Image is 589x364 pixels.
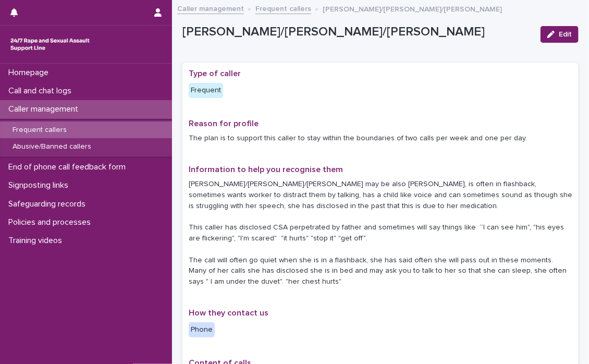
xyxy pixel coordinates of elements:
span: Edit [559,31,572,38]
span: Reason for profile [189,119,259,128]
p: [PERSON_NAME]/[PERSON_NAME]/[PERSON_NAME] may be also [PERSON_NAME], is often in flashback, somet... [189,179,572,287]
p: Homepage [4,68,57,78]
span: Information to help you recognise them [189,165,343,174]
a: Frequent callers [255,2,311,14]
span: Type of caller [189,69,241,78]
p: Safeguarding records [4,199,94,209]
p: Signposting links [4,180,77,190]
p: The plan is to support this caller to stay within the boundaries of two calls per week and one pe... [189,133,572,144]
div: Frequent [189,83,223,98]
p: Abusive/Banned callers [4,142,100,151]
a: Caller management [177,2,244,14]
button: Edit [541,26,579,43]
span: How they contact us [189,309,268,317]
div: Phone [189,322,215,337]
p: [PERSON_NAME]/[PERSON_NAME]/[PERSON_NAME] [323,3,502,14]
img: rhQMoQhaT3yELyF149Cw [8,34,92,55]
p: Call and chat logs [4,86,80,96]
p: End of phone call feedback form [4,162,134,172]
p: Caller management [4,104,87,114]
p: [PERSON_NAME]/[PERSON_NAME]/[PERSON_NAME] [182,25,532,40]
p: Training videos [4,236,70,246]
p: Frequent callers [4,126,75,135]
p: Policies and processes [4,217,99,227]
